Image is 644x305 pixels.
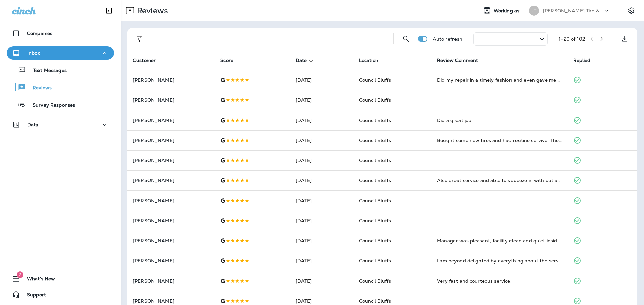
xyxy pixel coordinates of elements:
[290,130,354,150] td: [DATE]
[437,257,562,264] div: I am beyond delighted by everything about the service I received at Jensen Tire & Auto. Prompt, h...
[133,32,146,46] button: Filters
[27,31,52,36] p: Companies
[359,117,391,123] span: Council Bluffs
[7,63,114,77] button: Text Messages
[7,288,114,301] button: Support
[359,298,391,304] span: Council Bluffs
[359,137,391,143] span: Council Bluffs
[437,137,562,144] div: Bought some new tires and had routine servive. The expectation of exceptional service is establis...
[220,58,233,63] span: Score
[529,6,539,16] div: JT
[296,57,316,63] span: Date
[573,58,591,63] span: Replied
[133,158,210,163] p: [PERSON_NAME]
[433,36,463,42] p: Auto refresh
[290,271,354,291] td: [DATE]
[133,278,210,284] p: [PERSON_NAME]
[359,238,391,244] span: Council Bluffs
[133,97,210,103] p: [PERSON_NAME]
[359,258,391,264] span: Council Bluffs
[290,211,354,231] td: [DATE]
[26,68,67,74] p: Text Messages
[290,70,354,90] td: [DATE]
[26,85,52,91] p: Reviews
[26,102,75,109] p: Survey Responses
[133,138,210,143] p: [PERSON_NAME]
[20,276,55,284] span: What's New
[296,58,307,63] span: Date
[7,80,114,94] button: Reviews
[573,57,599,63] span: Replied
[133,198,210,203] p: [PERSON_NAME]
[20,292,46,300] span: Support
[437,58,478,63] span: Review Comment
[134,6,168,16] p: Reviews
[618,32,631,46] button: Export as CSV
[7,46,114,60] button: Inbox
[7,98,114,112] button: Survey Responses
[437,117,562,124] div: Did a great job.
[290,190,354,211] td: [DATE]
[100,4,118,17] button: Collapse Sidebar
[359,177,391,183] span: Council Bluffs
[7,118,114,131] button: Data
[7,27,114,40] button: Companies
[133,57,164,63] span: Customer
[133,77,210,83] p: [PERSON_NAME]
[133,218,210,223] p: [PERSON_NAME]
[290,251,354,271] td: [DATE]
[290,110,354,130] td: [DATE]
[133,298,210,304] p: [PERSON_NAME]
[437,278,562,284] div: Very fast and courteous service.
[290,150,354,170] td: [DATE]
[17,271,23,278] span: 7
[133,238,210,243] p: [PERSON_NAME]
[359,198,391,204] span: Council Bluffs
[543,8,603,13] p: [PERSON_NAME] Tire & Auto
[559,36,585,42] div: 1 - 20 of 102
[359,278,391,284] span: Council Bluffs
[359,77,391,83] span: Council Bluffs
[359,58,378,63] span: Location
[133,58,156,63] span: Customer
[625,5,637,17] button: Settings
[220,57,242,63] span: Score
[359,218,391,224] span: Council Bluffs
[133,258,210,263] p: [PERSON_NAME]
[7,272,114,285] button: 7What's New
[133,118,210,123] p: [PERSON_NAME]
[359,157,391,163] span: Council Bluffs
[437,77,562,83] div: Did my repair in a timely fashion and even gave me a discount. Which I gracefully appreciate. Tha...
[437,237,562,244] div: Manager was pleasant, facility clean and quiet inside we was appreciative of the staff fitting us...
[290,170,354,190] td: [DATE]
[494,8,522,14] span: Working as:
[399,32,413,46] button: Search Reviews
[290,231,354,251] td: [DATE]
[437,57,487,63] span: Review Comment
[437,177,562,184] div: Also great service and able to squeeze in with out an appointment. Don't take my car anywhere else.
[359,97,391,103] span: Council Bluffs
[133,178,210,183] p: [PERSON_NAME]
[27,122,39,127] p: Data
[359,57,387,63] span: Location
[27,50,40,56] p: Inbox
[290,90,354,110] td: [DATE]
